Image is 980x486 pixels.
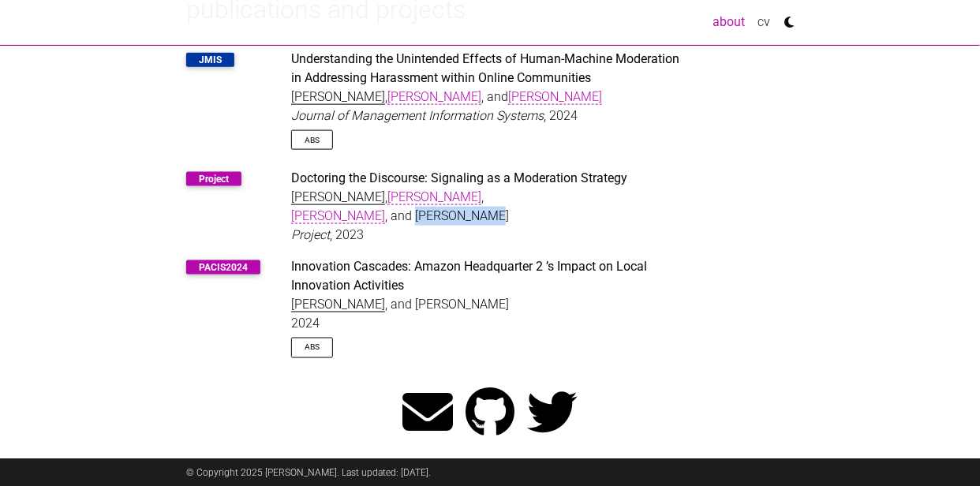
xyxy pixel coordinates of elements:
[508,89,602,105] a: [PERSON_NAME]
[387,189,481,205] a: [PERSON_NAME]
[291,208,385,224] a: [PERSON_NAME]
[291,188,688,226] div: , , , and [PERSON_NAME]
[291,89,385,105] em: [PERSON_NAME]
[291,226,688,245] div: , 2023
[291,295,688,314] div: , and [PERSON_NAME]
[199,54,222,65] a: JMIS
[291,130,333,150] a: Abs
[291,189,385,205] em: [PERSON_NAME]
[291,338,333,357] a: Abs
[751,6,776,38] a: cv
[291,169,688,188] div: Doctoring the Discourse: Signaling as a Moderation Strategy
[291,50,688,88] div: Understanding the Unintended Effects of Human-Machine Moderation in Addressing Harassment within ...
[387,89,481,105] a: [PERSON_NAME]
[527,385,578,444] a: Twitter
[291,107,688,125] div: , 2024
[291,88,688,107] div: , , and
[291,108,544,123] em: Journal of Management Information Systems
[706,6,751,38] a: about
[199,262,248,273] a: PACIS2024
[174,458,806,486] div: © Copyright 2025 [PERSON_NAME]. Last updated: [DATE].
[402,385,453,444] a: email
[199,174,229,185] a: Project
[291,257,688,295] div: Innovation Cascades: Amazon Headquarter 2 ’s Impact on Local Innovation Activities
[291,227,330,242] em: Project
[291,314,688,333] div: 2024
[466,385,514,444] a: GitHub
[291,297,385,312] em: [PERSON_NAME]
